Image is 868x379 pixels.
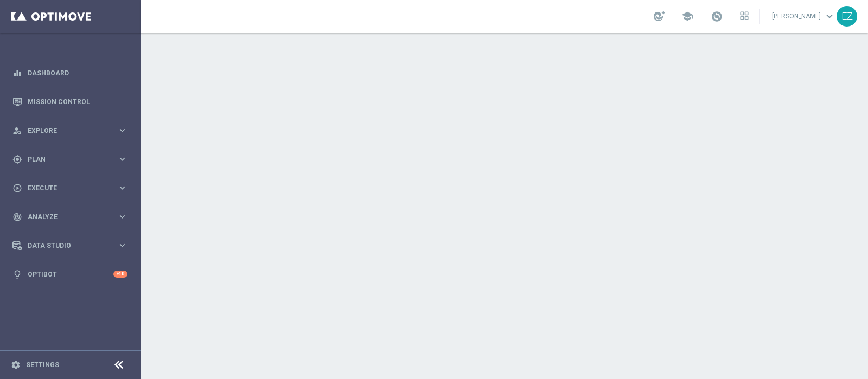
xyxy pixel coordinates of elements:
[12,126,117,136] div: Explore
[28,156,117,163] span: Plan
[117,125,127,136] i: keyboard_arrow_right
[12,126,22,136] i: person_search
[28,185,117,191] span: Execute
[28,214,117,220] span: Analyze
[117,154,127,164] i: keyboard_arrow_right
[12,155,128,164] button: gps_fixed Plan keyboard_arrow_right
[12,126,128,135] button: person_search Explore keyboard_arrow_right
[28,59,127,87] a: Dashboard
[681,10,693,22] span: school
[12,183,117,193] div: Execute
[12,98,128,106] button: Mission Control
[12,87,127,116] div: Mission Control
[12,260,127,288] div: Optibot
[824,10,835,22] span: keyboard_arrow_down
[26,362,59,368] a: Settings
[12,241,117,250] div: Data Studio
[11,360,21,370] i: settings
[12,212,117,222] div: Analyze
[12,155,22,164] i: gps_fixed
[12,184,128,192] button: play_circle_outline Execute keyboard_arrow_right
[837,6,857,27] div: EZ
[12,59,127,87] div: Dashboard
[117,211,127,222] i: keyboard_arrow_right
[113,271,127,278] div: +10
[117,240,127,250] i: keyboard_arrow_right
[12,68,22,78] i: equalizer
[28,260,113,288] a: Optibot
[12,213,128,221] button: track_changes Analyze keyboard_arrow_right
[28,87,127,116] a: Mission Control
[771,8,837,24] a: [PERSON_NAME]keyboard_arrow_down
[12,241,128,250] button: Data Studio keyboard_arrow_right
[117,183,127,193] i: keyboard_arrow_right
[12,270,128,279] button: lightbulb Optibot +10
[12,183,22,193] i: play_circle_outline
[28,127,117,134] span: Explore
[12,212,22,222] i: track_changes
[12,155,117,164] div: Plan
[28,242,117,249] span: Data Studio
[12,69,128,78] button: equalizer Dashboard
[12,269,22,279] i: lightbulb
